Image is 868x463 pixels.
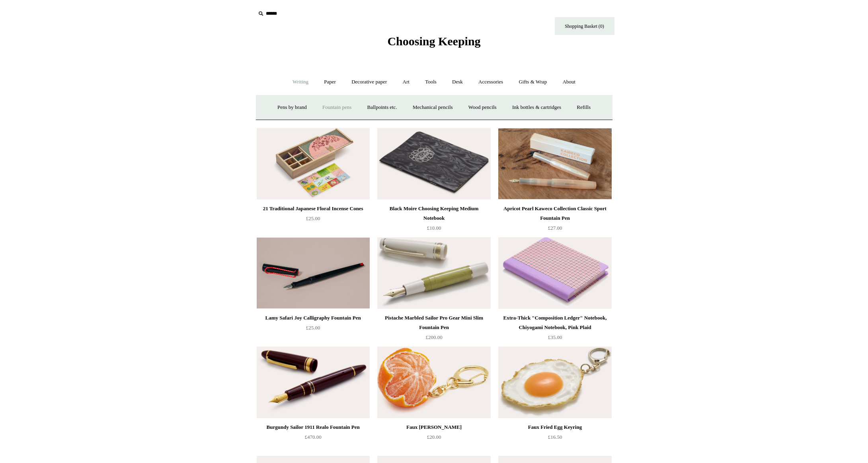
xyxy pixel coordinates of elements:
[360,97,404,118] a: Ballpoints etc.
[377,204,490,236] a: Black Moire Choosing Keeping Medium Notebook £10.00
[498,347,611,418] img: Faux Fried Egg Keyring
[257,237,370,309] a: Lamy Safari Joy Calligraphy Fountain Pen Lamy Safari Joy Calligraphy Fountain Pen
[377,237,490,309] img: Pistache Marbled Sailor Pro Gear Mini Slim Fountain Pen
[285,72,316,93] a: Writing
[377,347,490,418] a: Faux Clementine Keyring Faux Clementine Keyring
[498,347,611,418] a: Faux Fried Egg Keyring Faux Fried Egg Keyring
[555,72,583,93] a: About
[500,313,609,332] div: Extra-Thick "Composition Ledger" Notebook, Chiyogami Notebook, Pink Plaid
[396,72,417,93] a: Art
[548,225,562,231] span: £27.00
[257,313,370,346] a: Lamy Safari Joy Calligraphy Fountain Pen £25.00
[259,422,368,432] div: Burgundy Sailor 1911 Realo Fountain Pen
[500,422,609,432] div: Faux Fried Egg Keyring
[379,422,488,432] div: Faux [PERSON_NAME]
[257,128,370,200] a: 21 Traditional Japanese Floral Incense Cones 21 Traditional Japanese Floral Incense Cones
[498,128,611,200] a: Apricot Pearl Kaweco Collection Classic Sport Fountain Pen Apricot Pearl Kaweco Collection Classi...
[379,204,488,223] div: Black Moire Choosing Keeping Medium Notebook
[548,434,562,440] span: £16.50
[257,422,370,455] a: Burgundy Sailor 1911 Realo Fountain Pen £470.00
[500,204,609,223] div: Apricot Pearl Kaweco Collection Classic Sport Fountain Pen
[377,128,490,200] a: Black Moire Choosing Keeping Medium Notebook Black Moire Choosing Keeping Medium Notebook
[427,225,441,231] span: £10.00
[377,313,490,346] a: Pistache Marbled Sailor Pro Gear Mini Slim Fountain Pen £200.00
[461,97,504,118] a: Wood pencils
[317,72,343,93] a: Paper
[511,72,554,93] a: Gifts & Wrap
[257,347,370,418] img: Burgundy Sailor 1911 Realo Fountain Pen
[377,128,490,200] img: Black Moire Choosing Keeping Medium Notebook
[315,97,359,118] a: Fountain pens
[257,128,370,200] img: 21 Traditional Japanese Floral Incense Cones
[471,72,510,93] a: Accessories
[498,313,611,346] a: Extra-Thick "Composition Ledger" Notebook, Chiyogami Notebook, Pink Plaid £35.00
[498,422,611,455] a: Faux Fried Egg Keyring £16.50
[498,128,611,200] img: Apricot Pearl Kaweco Collection Classic Sport Fountain Pen
[445,72,470,93] a: Desk
[377,422,490,455] a: Faux [PERSON_NAME] £20.00
[498,237,611,309] img: Extra-Thick "Composition Ledger" Notebook, Chiyogami Notebook, Pink Plaid
[406,97,460,118] a: Mechanical pencils
[418,72,444,93] a: Tools
[387,35,480,48] span: Choosing Keeping
[555,17,614,35] a: Shopping Basket (0)
[377,347,490,418] img: Faux Clementine Keyring
[505,97,568,118] a: Ink bottles & cartridges
[377,237,490,309] a: Pistache Marbled Sailor Pro Gear Mini Slim Fountain Pen Pistache Marbled Sailor Pro Gear Mini Sli...
[427,434,441,440] span: £20.00
[306,325,320,331] span: £25.00
[259,313,368,323] div: Lamy Safari Joy Calligraphy Fountain Pen
[344,72,394,93] a: Decorative paper
[257,237,370,309] img: Lamy Safari Joy Calligraphy Fountain Pen
[270,97,314,118] a: Pens by brand
[257,204,370,236] a: 21 Traditional Japanese Floral Incense Cones £25.00
[570,97,598,118] a: Refills
[306,215,320,221] span: £25.00
[548,334,562,340] span: £35.00
[498,204,611,236] a: Apricot Pearl Kaweco Collection Classic Sport Fountain Pen £27.00
[259,204,368,213] div: 21 Traditional Japanese Floral Incense Cones
[379,313,488,332] div: Pistache Marbled Sailor Pro Gear Mini Slim Fountain Pen
[257,347,370,418] a: Burgundy Sailor 1911 Realo Fountain Pen Burgundy Sailor 1911 Realo Fountain Pen
[425,334,442,340] span: £200.00
[387,41,480,46] a: Choosing Keeping
[498,237,611,309] a: Extra-Thick "Composition Ledger" Notebook, Chiyogami Notebook, Pink Plaid Extra-Thick "Compositio...
[304,434,321,440] span: £470.00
